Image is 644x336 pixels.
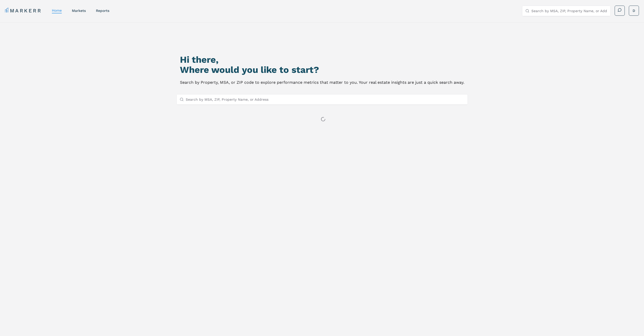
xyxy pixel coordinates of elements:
[531,6,607,16] input: Search by MSA, ZIP, Property Name, or Address
[180,79,464,86] p: Search by Property, MSA, or ZIP code to explore performance metrics that matter to you. Your real...
[180,55,464,65] h1: Hi there,
[72,9,86,13] a: markets
[5,7,42,14] a: MARKERR
[96,9,109,13] a: reports
[629,6,639,16] button: D
[633,8,635,13] span: D
[186,94,465,104] input: Search by MSA, ZIP, Property Name, or Address
[52,8,62,12] a: home
[180,65,464,75] h2: Where would you like to start?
